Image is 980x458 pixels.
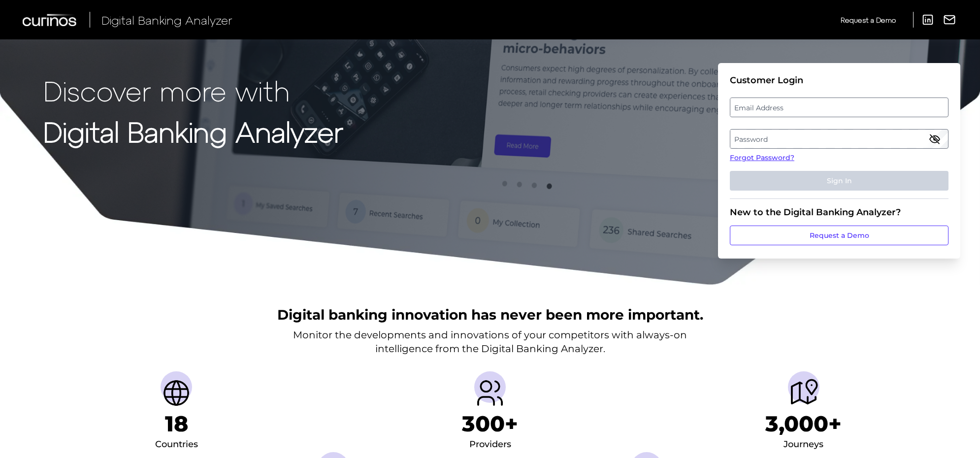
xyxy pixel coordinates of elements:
[730,207,948,218] div: New to the Digital Banking Analyzer?
[23,14,78,26] img: Curinos
[730,98,947,116] label: Email Address
[161,377,192,409] img: Countries
[469,437,511,453] div: Providers
[730,130,947,148] label: Password
[43,115,343,148] strong: Digital Banking Analyzer
[784,437,823,453] div: Journeys
[277,305,703,324] h2: Digital banking innovation has never been more important.
[765,411,842,437] h1: 3,000+
[101,13,232,27] span: Digital Banking Analyzer
[730,75,948,86] div: Customer Login
[730,153,948,163] a: Forgot Password?
[43,75,343,106] p: Discover more with
[165,411,188,437] h1: 18
[730,171,948,191] button: Sign In
[155,437,198,453] div: Countries
[474,377,506,409] img: Providers
[841,12,896,28] a: Request a Demo
[788,377,819,409] img: Journeys
[293,328,687,356] p: Monitor the developments and innovations of your competitors with always-on intelligence from the...
[730,226,948,245] a: Request a Demo
[462,411,518,437] h1: 300+
[841,16,896,24] span: Request a Demo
